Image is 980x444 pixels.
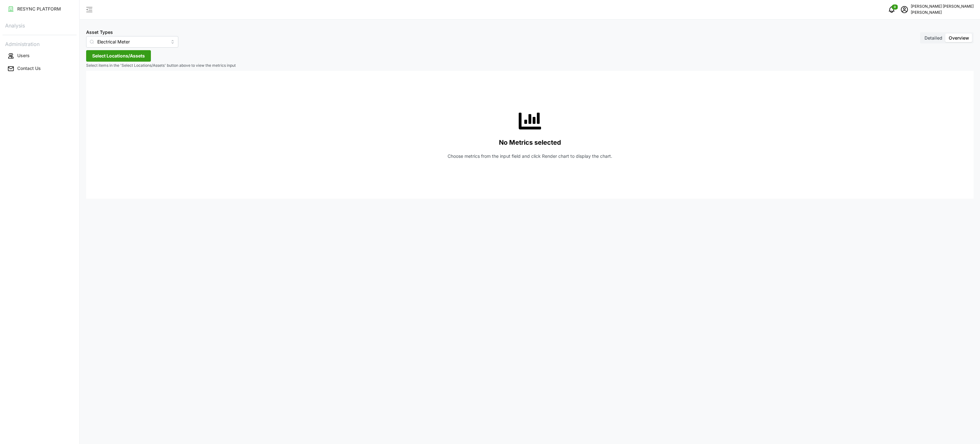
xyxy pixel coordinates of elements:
p: [PERSON_NAME] [PERSON_NAME] [911,4,974,10]
p: Users [17,52,30,59]
button: Users [3,50,77,62]
p: Choose metrics from the input field and click Render chart to display the chart. [448,153,612,159]
p: Select items in the 'Select Locations/Assets' button above to view the metrics input [86,63,974,68]
span: Detailed [924,35,942,41]
span: Select Locations/Assets [92,50,145,61]
p: Contact Us [17,65,41,72]
p: RESYNC PLATFORM [17,6,61,12]
p: No Metrics selected [499,137,561,148]
p: Administration [3,39,77,48]
button: notifications [885,3,898,16]
button: RESYNC PLATFORM [3,3,77,15]
span: Overview [949,35,969,41]
p: [PERSON_NAME] [911,10,974,16]
button: Select Locations/Assets [86,50,151,62]
span: 0 [894,5,896,9]
label: Asset Types [86,29,113,36]
p: Analysis [3,20,77,30]
a: RESYNC PLATFORM [3,3,77,15]
button: schedule [898,3,911,16]
button: Contact Us [3,63,77,74]
a: Contact Us [3,62,77,75]
a: Users [3,50,77,62]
